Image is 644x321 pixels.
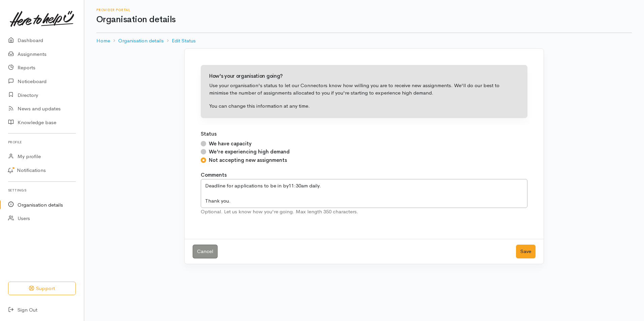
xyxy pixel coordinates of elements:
[96,15,632,25] h1: Organisation details
[201,208,527,216] div: Optional. Let us know how you're going. Max length 350 characters.
[209,73,519,79] h4: How's your organisation going?
[172,37,196,45] a: Edit Status
[8,186,76,195] h6: Settings
[209,156,287,164] label: Not accepting new assignments
[193,245,218,258] a: Cancel
[96,33,632,49] nav: breadcrumb
[201,130,217,138] label: Status
[209,148,290,156] label: We're experiencing high demand
[201,171,227,179] label: Comments
[209,82,519,97] p: Use your organisation's status to let our Connectors know how willing you are to receive new assi...
[209,102,519,110] p: You can change this information at any time.
[96,37,110,45] a: Home
[118,37,164,45] a: Organisation details
[516,245,536,258] button: Save
[8,138,76,147] h6: Profile
[96,8,632,12] h6: Provider Portal
[201,179,527,208] textarea: Deadline for applications to be in by11:30am daily. Thank you.
[209,140,252,148] label: We have capacity
[8,282,76,295] button: Support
